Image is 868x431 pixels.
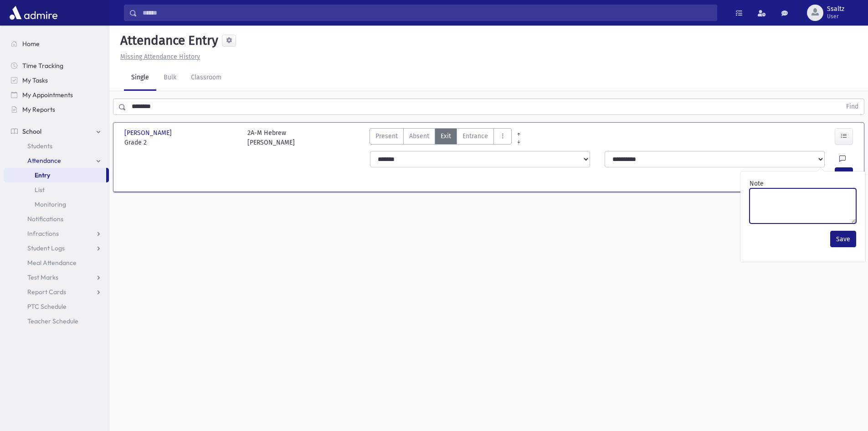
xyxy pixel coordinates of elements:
[124,128,174,138] span: [PERSON_NAME]
[4,153,109,168] a: Attendance
[22,62,63,70] span: Time Tracking
[4,36,109,51] a: Home
[830,231,856,247] button: Save
[750,179,764,188] label: Note
[35,186,45,194] span: List
[4,255,109,270] a: Meal Attendance
[4,182,109,197] a: List
[27,273,58,281] span: Test Marks
[4,168,106,182] a: Entry
[4,124,109,139] a: School
[4,299,109,314] a: PTC Schedule
[4,285,109,299] a: Report Cards
[27,215,63,223] span: Notifications
[4,88,109,102] a: My Appointments
[409,131,429,141] span: Absent
[27,156,61,165] span: Attendance
[827,13,844,20] span: User
[841,99,864,114] button: Find
[4,197,109,212] a: Monitoring
[4,241,109,255] a: Student Logs
[827,5,844,13] span: Ssaltz
[247,128,295,147] div: 2A-M Hebrew [PERSON_NAME]
[120,53,200,61] u: Missing Attendance History
[22,76,48,84] span: My Tasks
[27,317,78,325] span: Teacher Schedule
[35,200,66,208] span: Monitoring
[4,58,109,73] a: Time Tracking
[22,91,73,99] span: My Appointments
[117,53,200,61] a: Missing Attendance History
[22,127,41,135] span: School
[462,131,488,141] span: Entrance
[184,65,229,91] a: Classroom
[441,131,451,141] span: Exit
[4,73,109,88] a: My Tasks
[27,288,66,296] span: Report Cards
[4,226,109,241] a: Infractions
[156,65,184,91] a: Bulk
[35,171,50,179] span: Entry
[137,5,717,21] input: Search
[22,40,40,48] span: Home
[4,270,109,285] a: Test Marks
[27,259,77,267] span: Meal Attendance
[27,302,67,311] span: PTC Schedule
[375,131,398,141] span: Present
[117,33,218,48] h5: Attendance Entry
[27,142,52,150] span: Students
[4,139,109,153] a: Students
[22,105,55,114] span: My Reports
[4,102,109,117] a: My Reports
[27,229,59,238] span: Infractions
[27,244,65,252] span: Student Logs
[124,65,156,91] a: Single
[124,138,238,147] span: Grade 2
[4,314,109,328] a: Teacher Schedule
[370,128,512,147] div: AttTypes
[4,212,109,226] a: Notifications
[7,4,60,22] img: AdmirePro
